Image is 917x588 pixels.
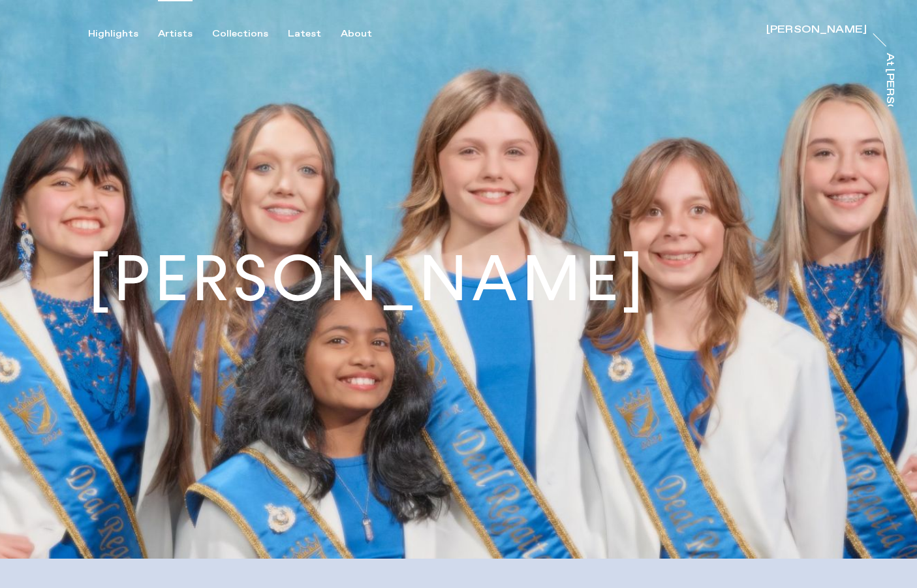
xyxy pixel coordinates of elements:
div: Collections [212,28,268,40]
div: Artists [158,28,193,40]
a: [PERSON_NAME] [766,25,867,38]
div: Latest [288,28,321,40]
div: Highlights [88,28,138,40]
div: About [341,28,372,40]
button: About [341,28,392,40]
h1: [PERSON_NAME] [88,247,647,311]
button: Highlights [88,28,158,40]
div: At [PERSON_NAME] [884,53,895,170]
button: Collections [212,28,288,40]
button: Latest [288,28,341,40]
a: At [PERSON_NAME] [882,53,895,106]
button: Artists [158,28,212,40]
